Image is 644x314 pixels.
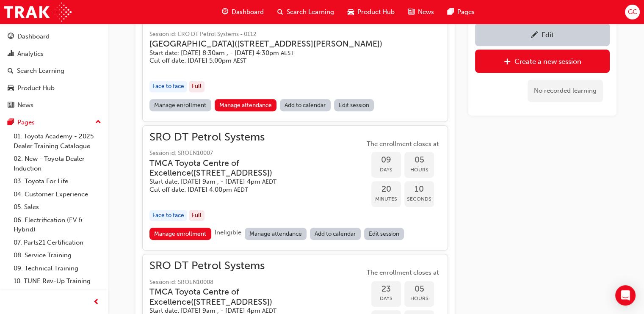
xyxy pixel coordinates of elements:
a: Manage enrollment [149,99,211,111]
a: 03. Toyota For Life [10,175,105,188]
h3: TMCA Toyota Centre of Excellence ( [STREET_ADDRESS] ) [149,158,351,178]
span: Australian Eastern Standard Time AEST [281,50,294,57]
a: 01. Toyota Academy - 2025 Dealer Training Catalogue [10,130,105,152]
a: Create a new session [475,50,610,73]
a: Manage attendance [245,228,307,240]
button: SRO DT Petrol SystemsSession id: SROEN10007TMCA Toyota Centre of Excellence([STREET_ADDRESS])Star... [149,132,441,244]
span: Session id: SROEN10008 [149,278,365,287]
span: Hours [404,165,434,175]
span: pages-icon [8,119,14,127]
a: 05. Sales [10,201,105,214]
h3: TMCA Toyota Centre of Excellence ( [STREET_ADDRESS] ) [149,287,351,307]
a: news-iconNews [401,3,441,21]
a: Add to calendar [310,228,361,240]
span: GC [627,7,637,17]
a: car-iconProduct Hub [341,3,401,21]
span: 09 [371,155,401,165]
span: guage-icon [8,33,14,41]
div: Face to face [149,81,187,92]
a: Manage attendance [215,99,277,111]
span: pages-icon [448,7,454,17]
span: Australian Eastern Daylight Time AEDT [262,178,276,185]
div: Full [189,81,205,92]
a: Analytics [3,46,105,62]
span: Days [371,165,401,175]
a: Dashboard [3,29,105,44]
h5: Start date: [DATE] 8:30am , - [DATE] 4:30pm [149,49,382,57]
a: Edit session [334,99,374,111]
span: Hours [404,294,434,303]
div: Analytics [17,49,44,59]
span: Search Learning [287,7,334,17]
span: Ineligible [215,229,241,236]
span: Minutes [371,194,401,204]
button: DashboardAnalyticsSearch LearningProduct HubNews [3,27,105,115]
a: 08. Service Training [10,249,105,262]
span: car-icon [8,85,14,92]
a: Search Learning [3,63,105,79]
a: search-iconSearch Learning [271,3,341,21]
span: 05 [404,155,434,165]
span: SRO DT Petrol Systems [149,261,365,271]
span: Days [371,294,401,303]
a: Manage enrollment [149,228,211,240]
div: Create a new session [514,57,581,66]
a: 10. TUNE Rev-Up Training [10,275,105,288]
button: ERO DT Petrol Systems 0112Session id: ERO DT Petrol Systems - 0112[GEOGRAPHIC_DATA]([STREET_ADDRE... [149,13,441,114]
a: 09. Technical Training [10,262,105,275]
span: 20 [371,185,401,194]
span: guage-icon [222,7,228,17]
div: Product Hub [17,83,55,93]
span: search-icon [8,67,14,75]
a: pages-iconPages [441,3,481,21]
a: 06. Electrification (EV & Hybrid) [10,214,105,236]
span: Australian Eastern Standard Time AEST [233,57,246,64]
span: The enrollment closes at [365,139,441,149]
button: Pages [3,115,105,130]
span: plus-icon [504,58,511,66]
span: search-icon [277,7,283,17]
span: news-icon [408,7,415,17]
span: Seconds [404,194,434,204]
a: 07. Parts21 Certification [10,236,105,249]
a: News [3,97,105,113]
a: Edit session [364,228,404,240]
h5: Cut off date: [DATE] 4:00pm [149,186,351,194]
div: Search Learning [17,66,64,76]
a: Add to calendar [280,99,331,111]
a: All Pages [10,288,105,301]
span: 23 [371,284,401,294]
div: Full [189,210,205,221]
span: prev-icon [93,297,100,308]
h3: [GEOGRAPHIC_DATA] ( [STREET_ADDRESS][PERSON_NAME] ) [149,39,382,49]
div: News [17,100,33,110]
a: guage-iconDashboard [215,3,271,21]
button: GC [625,5,640,19]
span: Australian Eastern Daylight Time AEDT [234,186,248,193]
h5: Cut off date: [DATE] 5:00pm [149,57,382,65]
span: car-icon [348,7,354,17]
div: Pages [17,118,35,127]
span: 10 [404,185,434,194]
span: Session id: SROEN10007 [149,149,365,158]
span: 05 [404,284,434,294]
span: pencil-icon [531,31,538,40]
span: The enrollment closes at [365,268,441,278]
a: 02. New - Toyota Dealer Induction [10,152,105,175]
div: Face to face [149,210,187,221]
span: Dashboard [232,7,264,17]
div: Edit [542,30,554,39]
h5: Start date: [DATE] 9am , - [DATE] 4pm [149,178,351,186]
a: Edit [475,23,610,46]
span: chart-icon [8,50,14,58]
span: news-icon [8,102,14,109]
span: News [418,7,434,17]
div: Dashboard [17,32,50,41]
span: up-icon [95,117,101,128]
span: Pages [457,7,475,17]
a: 04. Customer Experience [10,188,105,201]
span: Session id: ERO DT Petrol Systems - 0112 [149,30,396,39]
img: Trak [4,3,72,22]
